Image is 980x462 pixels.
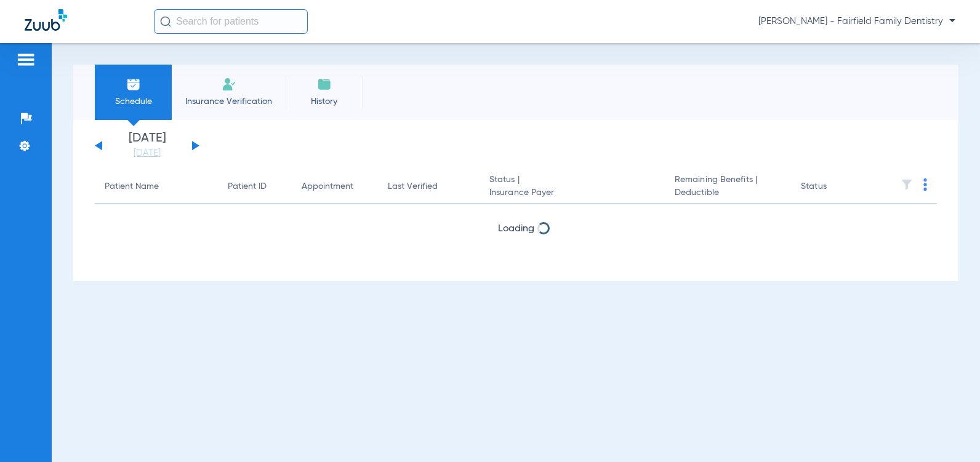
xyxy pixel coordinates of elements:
[791,170,874,204] th: Status
[665,170,791,204] th: Remaining Benefits |
[388,180,438,193] div: Last Verified
[228,180,267,193] div: Patient ID
[302,180,353,193] div: Appointment
[110,147,184,159] a: [DATE]
[489,186,655,199] span: Insurance Payer
[105,180,208,193] div: Patient Name
[104,95,163,108] span: Schedule
[295,95,353,108] span: History
[181,95,276,108] span: Insurance Verification
[110,132,184,159] li: [DATE]
[154,9,308,34] input: Search for patients
[388,180,470,193] div: Last Verified
[317,77,332,92] img: History
[758,15,955,28] span: [PERSON_NAME] - Fairfield Family Dentistry
[498,224,534,234] span: Loading
[228,180,282,193] div: Patient ID
[222,77,236,92] img: Manual Insurance Verification
[160,16,171,27] img: Search Icon
[105,180,159,193] div: Patient Name
[126,77,141,92] img: Schedule
[25,9,67,31] img: Zuub Logo
[16,52,36,67] img: hamburger-icon
[302,180,368,193] div: Appointment
[675,186,781,199] span: Deductible
[480,170,665,204] th: Status |
[901,178,913,191] img: filter.svg
[923,178,927,191] img: group-dot-blue.svg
